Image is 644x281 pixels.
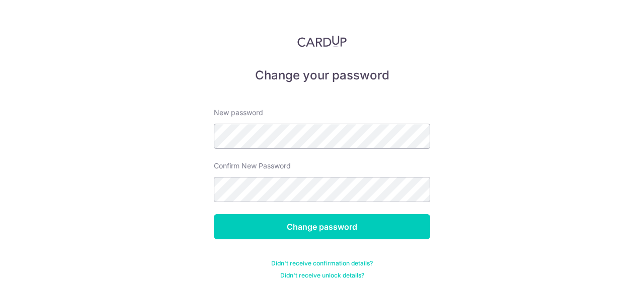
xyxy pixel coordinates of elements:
a: Didn't receive confirmation details? [271,259,373,267]
label: Confirm New Password [214,161,291,171]
input: Change password [214,214,430,239]
label: New password [214,108,263,118]
a: Didn't receive unlock details? [280,271,364,279]
h5: Change your password [214,67,430,83]
img: CardUp Logo [297,35,347,47]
